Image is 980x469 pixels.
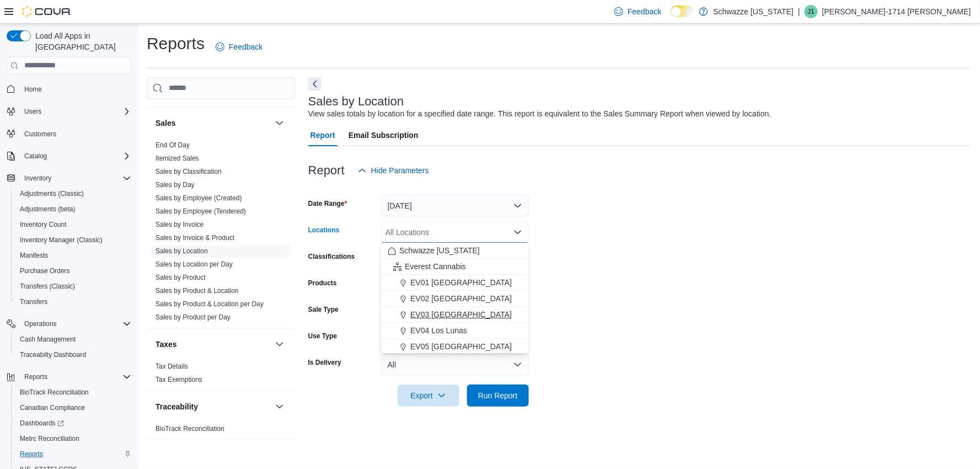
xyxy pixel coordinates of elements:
[147,33,205,55] h1: Reports
[156,233,234,242] span: Sales by Invoice & Product
[15,264,131,278] span: Purchase Orders
[410,277,512,288] span: EV01 [GEOGRAPHIC_DATA]
[467,385,529,407] button: Run Report
[11,400,136,415] button: Canadian Compliance
[156,207,246,215] a: Sales by Employee (Tendered)
[308,108,772,120] div: View sales totals by location for a specified date range. This report is equivalent to the Sales ...
[147,138,295,328] div: Sales
[671,17,671,18] span: Dark Mode
[410,325,467,336] span: EV04 Los Lunas
[308,279,337,287] label: Products
[11,201,136,217] button: Adjustments (beta)
[11,186,136,201] button: Adjustments (Classic)
[20,150,51,163] button: Catalog
[11,217,136,232] button: Inventory Count
[2,170,136,186] button: Inventory
[22,6,72,17] img: Cova
[11,446,136,462] button: Reports
[308,332,337,340] label: Use Type
[156,424,224,433] span: BioTrack Reconciliation
[156,339,271,350] button: Taxes
[20,189,84,198] span: Adjustments (Classic)
[15,202,80,216] a: Adjustments (beta)
[671,6,694,17] input: Dark Mode
[20,419,64,428] span: Dashboards
[156,260,233,268] a: Sales by Location per Day
[11,294,136,310] button: Transfers
[308,226,340,234] label: Locations
[156,181,195,189] a: Sales by Day
[31,30,131,52] span: Load All Apps in [GEOGRAPHIC_DATA]
[15,218,131,231] span: Inventory Count
[15,417,131,430] span: Dashboards
[381,307,529,323] button: EV03 [GEOGRAPHIC_DATA]
[20,388,89,397] span: BioTrack Reconciliation
[15,280,79,293] a: Transfers (Classic)
[15,187,131,200] span: Adjustments (Classic)
[398,385,459,407] button: Export
[24,85,42,94] span: Home
[11,332,136,347] button: Cash Management
[20,105,131,118] span: Users
[822,5,971,18] p: [PERSON_NAME]-1714 [PERSON_NAME]
[2,81,136,97] button: Home
[156,154,199,162] a: Itemized Sales
[20,220,67,229] span: Inventory Count
[15,401,89,414] a: Canadian Compliance
[156,274,206,281] a: Sales by Product
[381,259,529,275] button: Everest Cannabis
[354,159,433,182] button: Hide Parameters
[15,187,88,200] a: Adjustments (Classic)
[211,36,267,58] a: Feedback
[15,333,131,346] span: Cash Management
[349,124,419,146] span: Email Subscription
[156,194,242,202] span: Sales by Employee (Created)
[381,275,529,291] button: EV01 [GEOGRAPHIC_DATA]
[15,218,71,231] a: Inventory Count
[156,168,222,175] a: Sales by Classification
[156,287,239,295] a: Sales by Product & Location
[273,338,286,351] button: Taxes
[156,286,239,295] span: Sales by Product & Location
[156,207,246,216] span: Sales by Employee (Tendered)
[308,77,322,90] button: Next
[20,434,79,443] span: Metrc Reconciliation
[20,205,76,214] span: Adjustments (beta)
[20,127,131,141] span: Customers
[20,172,56,185] button: Inventory
[156,313,231,321] a: Sales by Product per Day
[156,425,224,433] a: BioTrack Reconciliation
[2,369,136,385] button: Reports
[308,199,347,208] label: Date Range
[714,5,794,18] p: Schwazze [US_STATE]
[405,261,466,272] span: Everest Cannabis
[24,107,41,116] span: Users
[20,83,46,96] a: Home
[15,295,52,308] a: Transfers
[156,92,212,100] a: Products to Archive
[11,232,136,248] button: Inventory Manager (Classic)
[11,431,136,446] button: Metrc Reconciliation
[11,248,136,263] button: Manifests
[20,370,52,383] button: Reports
[15,432,84,445] a: Metrc Reconciliation
[381,195,529,217] button: [DATE]
[156,363,188,370] a: Tax Details
[20,236,103,244] span: Inventory Manager (Classic)
[156,247,208,255] a: Sales by Location
[15,233,107,247] a: Inventory Manager (Classic)
[308,164,345,177] h3: Report
[410,293,512,304] span: EV02 [GEOGRAPHIC_DATA]
[15,280,131,293] span: Transfers (Classic)
[308,95,404,108] h3: Sales by Location
[308,358,341,367] label: Is Delivery
[156,401,271,412] button: Traceability
[273,400,286,413] button: Traceability
[15,249,131,262] span: Manifests
[24,372,47,381] span: Reports
[20,82,131,96] span: Home
[308,252,355,261] label: Classifications
[156,300,264,308] a: Sales by Product & Location per Day
[15,348,131,361] span: Traceabilty Dashboard
[15,295,131,308] span: Transfers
